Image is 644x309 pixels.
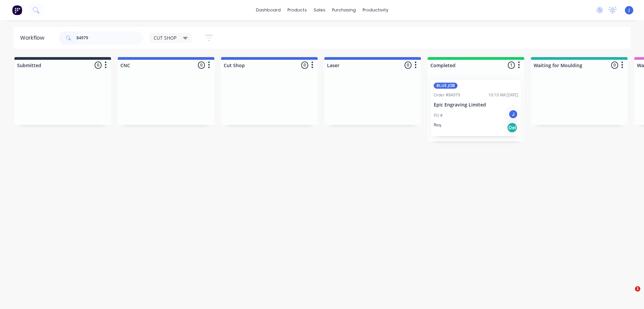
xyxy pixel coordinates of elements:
[329,5,359,15] div: purchasing
[76,31,143,45] input: Search for orders...
[621,286,637,302] iframe: Intercom live chat
[253,5,284,15] a: dashboard
[434,122,442,128] p: Req.
[431,80,521,136] div: BLUE JOBOrder #8497910:19 AM [DATE]Epic Engraving LimitedPO #JReq.Del
[488,92,518,98] div: 10:19 AM [DATE]
[434,83,458,89] div: BLUE JOB
[434,113,443,119] p: PO #
[20,34,48,42] div: Workflow
[359,5,392,15] div: productivity
[310,5,329,15] div: sales
[635,286,640,292] span: 1
[434,92,460,98] div: Order #84979
[507,122,518,133] div: Del
[629,7,630,13] span: J
[434,102,518,108] p: Epic Engraving Limited
[12,5,22,15] img: Factory
[284,5,310,15] div: products
[154,34,176,41] span: CUT SHOP
[508,109,518,119] div: J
